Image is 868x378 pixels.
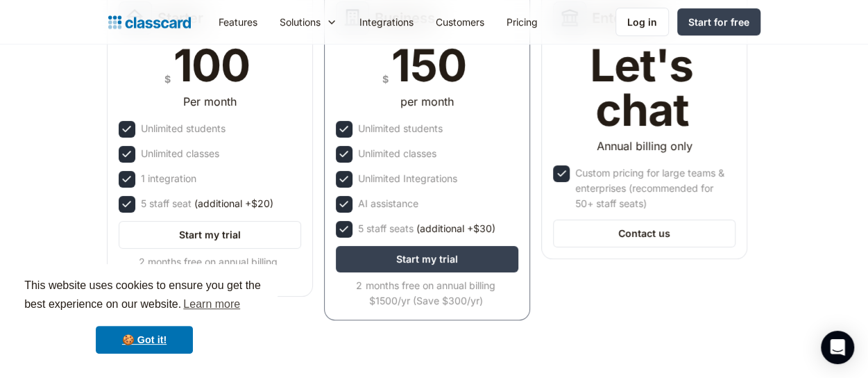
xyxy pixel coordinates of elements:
[358,171,457,186] div: Unlimited Integrations
[597,138,692,154] div: Annual billing only
[96,326,193,354] a: dismiss cookie message
[141,171,196,186] div: 1 integration
[677,8,760,35] a: Start for free
[141,121,225,136] div: Unlimited students
[183,93,237,110] div: Per month
[269,6,348,38] div: Solutions
[425,6,495,38] a: Customers
[108,13,191,32] a: Logo
[382,70,389,88] div: $
[358,146,436,161] div: Unlimited classes
[495,6,549,38] a: Pricing
[627,15,657,29] div: Log in
[553,43,730,132] div: Let's chat
[358,221,495,236] div: 5 staff seats
[821,331,854,364] div: Open Intercom Messenger
[416,221,495,236] span: (additional +$30)
[194,196,273,211] span: (additional +$20)
[164,70,171,88] div: $
[688,15,749,29] div: Start for free
[24,277,264,315] span: This website uses cookies to ensure you get the best experience on our website.
[553,220,735,247] a: Contact us
[358,196,418,211] div: AI assistance
[336,278,516,309] div: 2 months free on annual billing $1500/yr (Save $300/yr)
[615,8,669,36] a: Log in
[141,196,273,211] div: 5 staff seat
[391,43,466,88] div: 150
[173,43,250,88] div: 100
[348,6,425,38] a: Integrations
[119,221,301,249] a: Start my trial
[119,254,298,285] div: 2 months free on annual billing $1000/yr (Save $200/yr)
[280,15,321,29] div: Solutions
[11,264,278,367] div: cookieconsent
[181,294,242,315] a: learn more about cookies
[575,165,733,211] div: Custom pricing for large teams & enterprises (recommended for 50+ staff seats)
[358,121,443,136] div: Unlimited students
[141,146,219,161] div: Unlimited classes
[207,6,269,38] a: Features
[336,246,518,272] a: Start my trial
[400,93,454,110] div: per month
